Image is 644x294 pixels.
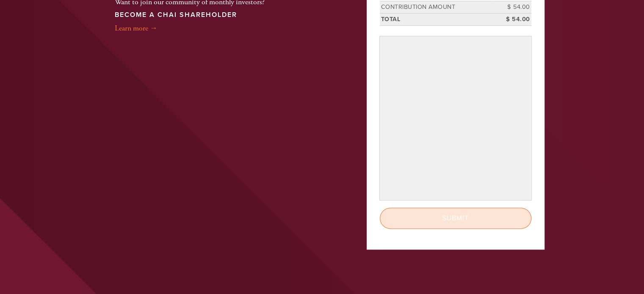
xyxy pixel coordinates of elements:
[115,23,158,33] a: Learn more →
[380,208,531,229] input: Submit
[380,13,493,25] td: Total
[493,13,531,25] td: $ 54.00
[381,38,530,198] iframe: Secure payment input frame
[380,1,493,14] td: Contribution Amount
[493,1,531,14] td: $ 54.00
[115,11,265,19] h3: BECOME A CHAI SHAREHOLDER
